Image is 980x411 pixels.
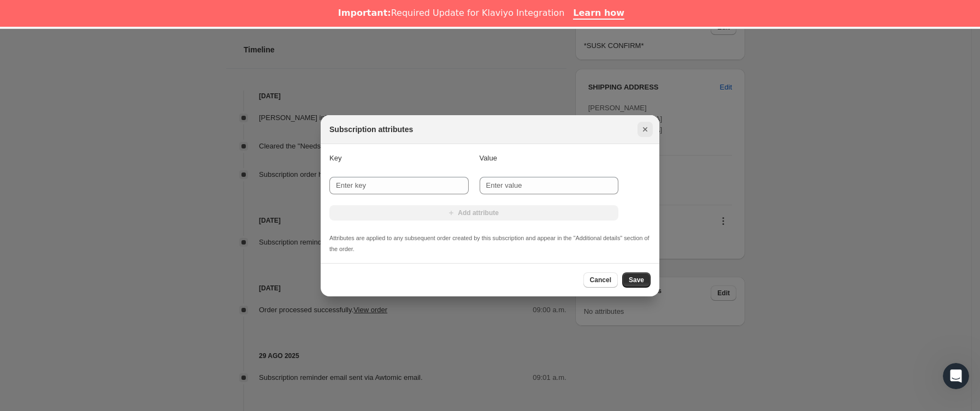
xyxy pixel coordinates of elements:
[590,276,611,284] span: Cancel
[637,122,653,137] button: Cerrar
[480,154,497,162] span: Value
[622,272,651,288] button: Save
[329,177,469,194] input: Enter key
[583,272,618,288] button: Cancel
[943,363,969,389] iframe: Intercom live chat
[338,8,564,19] div: Required Update for Klaviyo Integration
[329,154,341,162] span: Key
[629,276,644,284] span: Save
[338,8,391,18] b: Important:
[480,177,619,194] input: Enter value
[573,8,624,20] a: Learn how
[329,235,650,252] small: Attributes are applied to any subsequent order created by this subscription and appear in the "Ad...
[329,124,413,135] h2: Subscription attributes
